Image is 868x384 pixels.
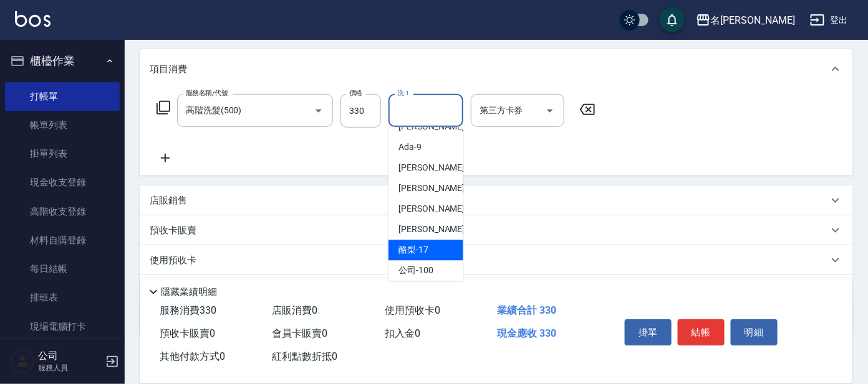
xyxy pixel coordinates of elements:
button: Open [309,101,329,121]
a: 現金收支登錄 [5,168,120,197]
button: Open [540,101,560,121]
span: 服務消費 330 [160,304,216,316]
button: 櫃檯作業 [5,45,120,77]
span: 預收卡販賣 0 [160,327,215,339]
div: 其他付款方式入金可用餘額: 0 [140,275,853,305]
span: 其他付款方式 0 [160,350,225,362]
div: 店販銷售 [140,185,853,215]
div: 名[PERSON_NAME] [711,12,795,28]
span: [PERSON_NAME] -11 [398,162,477,175]
span: [PERSON_NAME] -13 [398,203,477,216]
a: 每日結帳 [5,255,120,283]
a: 材料自購登錄 [5,226,120,255]
label: 服務名稱/代號 [186,88,228,98]
a: 帳單列表 [5,111,120,139]
button: 登出 [805,9,853,32]
div: 項目消費 [140,49,853,89]
span: 店販消費 0 [272,304,318,316]
span: 扣入金 0 [385,327,420,339]
label: 價格 [349,88,362,98]
a: 掛單列表 [5,139,120,168]
button: save [660,7,685,32]
p: 使用預收卡 [150,254,196,267]
p: 預收卡販賣 [150,224,196,237]
label: 洗-1 [397,88,409,98]
button: 名[PERSON_NAME] [691,7,800,33]
span: 紅利點數折抵 0 [272,350,338,362]
p: 服務人員 [38,362,102,373]
p: 項目消費 [150,63,187,76]
span: 會員卡販賣 0 [272,327,328,339]
button: 結帳 [678,319,725,345]
a: 現場電腦打卡 [5,312,120,341]
p: 店販銷售 [150,194,187,207]
span: [PERSON_NAME] -14 [398,223,477,236]
p: 隱藏業績明細 [161,286,217,299]
span: 現金應收 330 [498,327,557,339]
a: 打帳單 [5,82,120,111]
div: 預收卡販賣 [140,215,853,245]
img: Logo [15,11,51,27]
span: 公司 -100 [398,265,433,278]
a: 高階收支登錄 [5,197,120,226]
a: 排班表 [5,283,120,312]
button: 掛單 [625,319,672,345]
span: [PERSON_NAME] -12 [398,182,477,195]
span: 業績合計 330 [498,304,557,316]
h5: 公司 [38,350,102,362]
span: 酪梨 -17 [398,244,428,257]
button: 明細 [731,319,778,345]
span: [PERSON_NAME] -8 [398,121,472,134]
div: 使用預收卡 [140,245,853,275]
img: Person [10,349,35,374]
span: 使用預收卡 0 [385,304,440,316]
span: Ada -9 [398,141,422,154]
